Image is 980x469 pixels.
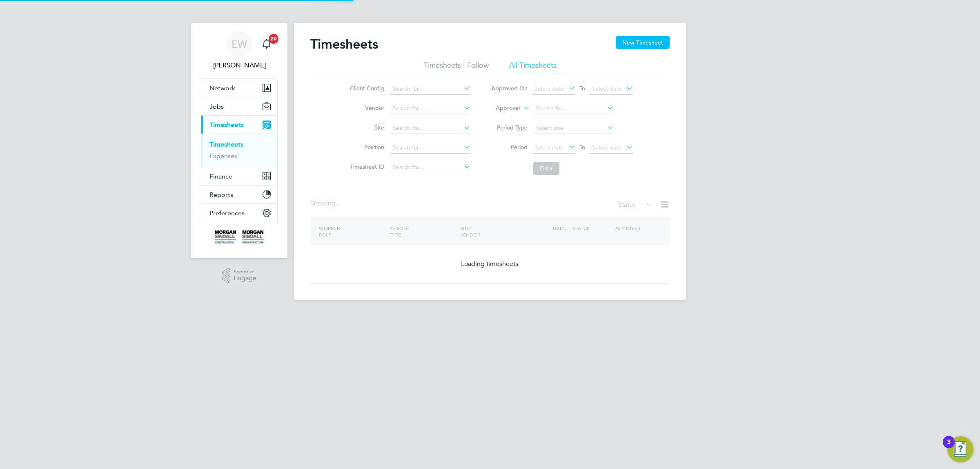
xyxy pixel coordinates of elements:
[310,199,342,208] div: Showing
[390,83,470,95] input: Search for...
[484,104,521,112] label: Approver
[491,85,528,92] label: Approved On
[390,123,470,134] input: Search for...
[947,442,951,453] div: 3
[491,143,528,151] label: Period
[201,79,277,97] button: Network
[390,142,470,154] input: Search for...
[258,31,275,57] a: 20
[535,144,564,151] span: Select date
[201,134,277,167] div: Timesheets
[201,185,277,203] button: Reports
[201,60,278,70] span: Emma Wells
[209,172,232,180] span: Finance
[509,60,557,75] li: All Timesheets
[201,167,277,185] button: Finance
[577,83,588,94] span: To
[215,230,264,243] img: morgansindall-logo-retina.png
[209,141,243,148] a: Timesheets
[222,268,257,284] a: Powered byEngage
[390,162,470,173] input: Search for...
[424,60,489,75] li: Timesheets I Follow
[533,162,559,175] button: Filter
[947,436,973,462] button: Open Resource Center, 3 new notifications
[201,230,278,243] a: Go to home page
[347,163,384,170] label: Timesheet ID
[209,84,235,92] span: Network
[533,123,614,134] input: Select one
[618,199,653,211] div: Status
[347,85,384,92] label: Client Config
[390,103,470,114] input: Search for...
[209,191,233,199] span: Reports
[201,116,277,134] button: Timesheets
[209,103,224,110] span: Jobs
[347,104,384,112] label: Vendor
[336,199,341,208] span: ...
[234,275,256,282] span: Engage
[209,152,237,160] a: Expenses
[209,209,245,217] span: Preferences
[201,97,277,115] button: Jobs
[491,124,528,131] label: Period Type
[310,36,378,52] h2: Timesheets
[209,121,243,129] span: Timesheets
[201,31,278,70] a: EW[PERSON_NAME]
[347,124,384,131] label: Site
[592,85,621,92] span: Select date
[592,144,621,151] span: Select date
[347,143,384,151] label: Position
[535,85,564,92] span: Select date
[616,36,670,49] button: New Timesheet
[269,34,278,44] span: 20
[533,103,614,114] input: Search for...
[232,39,247,49] span: EW
[191,23,287,258] nav: Main navigation
[577,142,588,152] span: To
[234,268,256,275] span: Powered by
[201,204,277,222] button: Preferences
